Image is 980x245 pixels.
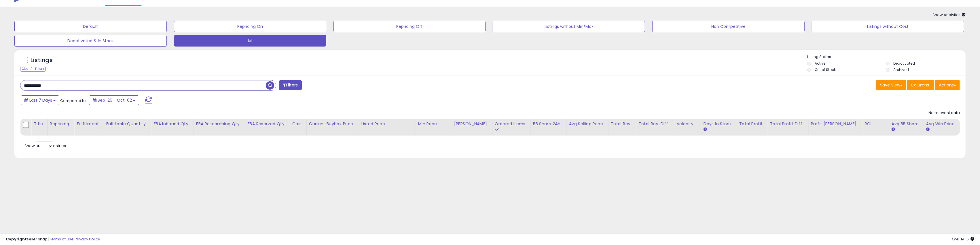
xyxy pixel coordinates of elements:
div: Repricing [50,121,72,127]
span: Columns [911,82,929,88]
span: Last 7 Days [29,97,52,103]
div: Velocity [676,121,699,127]
p: Listing States: [807,54,966,60]
h5: Listings [31,56,53,64]
div: Fulfillment [77,121,101,127]
div: Total Rev. [611,121,634,127]
div: Listed Price [361,121,413,127]
label: Active [815,61,826,66]
div: Avg Selling Price [569,121,606,127]
div: Ordered Items [495,121,528,127]
div: Total Profit [739,121,765,127]
div: Days In Stock [704,121,734,127]
div: FBA Researching Qty [196,121,243,127]
button: M [174,35,326,47]
small: Avg Win Price. [926,127,930,132]
div: Total Rev. Diff. [638,121,672,127]
span: Compared to: [60,98,87,103]
div: FBA Reserved Qty [248,121,287,127]
span: Show: entries [24,143,66,148]
div: seller snap | | [6,237,100,242]
small: Avg BB Share. [892,127,895,132]
a: Terms of Use [49,236,74,242]
button: Columns [907,80,934,90]
span: Show Analytics [932,12,966,18]
div: No relevant data [928,110,960,116]
button: Last 7 Days [21,95,59,105]
small: Days In Stock. [704,127,707,132]
label: Archived [893,67,909,72]
button: Listings without Min/Max [493,21,645,32]
button: Deactivated & In Stock [14,35,167,47]
span: Sep-26 - Oct-02 [98,97,132,103]
button: Non Competitive [652,21,805,32]
div: FBA inbound Qty [153,121,191,127]
div: Clear All Filters [20,66,46,72]
label: Deactivated [893,61,915,66]
div: Title [34,121,45,127]
div: Profit [PERSON_NAME] [811,121,860,127]
div: Fulfillable Quantity [106,121,149,127]
div: Current Buybox Price [309,121,356,127]
button: Filters [279,80,302,90]
div: BB Share 24h. [533,121,564,127]
button: Sep-26 - Oct-02 [89,95,139,105]
button: Repricing Off [333,21,486,32]
button: Listings without Cost [812,21,964,32]
button: Actions [935,80,960,90]
button: Default [14,21,167,32]
div: [PERSON_NAME] [454,121,490,127]
a: Privacy Policy [75,236,100,242]
div: Avg Win Price [926,121,957,127]
button: Repricing On [174,21,326,32]
div: ROI [865,121,887,127]
div: Total Profit Diff. [770,121,806,127]
button: Save View [876,80,906,90]
div: Cost [292,121,304,127]
div: Avg BB Share [892,121,921,127]
strong: Copyright [6,236,27,242]
span: 2025-10-10 14:15 GMT [952,236,974,242]
label: Out of Stock [815,67,836,72]
div: Min Price [418,121,449,127]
